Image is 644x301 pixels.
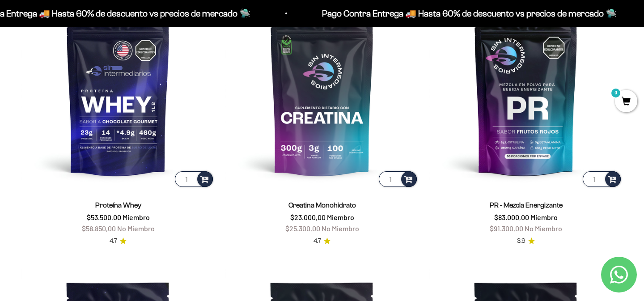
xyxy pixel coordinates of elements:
[615,97,637,107] a: 0
[517,236,535,246] a: 3.93.9 de 5.0 estrellas
[314,236,330,246] a: 4.74.7 de 5.0 estrellas
[309,6,604,21] p: Pago Contra Entrega 🚚 Hasta 60% de descuento vs precios de mercado 🛸
[110,236,127,246] a: 4.74.7 de 5.0 estrellas
[285,224,320,233] span: $25.300,00
[288,201,356,209] a: Creatina Monohidrato
[117,224,155,233] span: No Miembro
[290,213,326,221] span: $23.000,00
[610,88,621,98] mark: 0
[525,224,562,233] span: No Miembro
[327,213,354,221] span: Miembro
[490,201,563,209] a: PR - Mezcla Energizante
[490,224,523,233] span: $91.300,00
[82,224,116,233] span: $58.850,00
[530,213,558,221] span: Miembro
[517,236,525,246] span: 3.9
[95,201,141,209] a: Proteína Whey
[87,213,121,221] span: $53.500,00
[322,224,359,233] span: No Miembro
[123,213,150,221] span: Miembro
[110,236,117,246] span: 4.7
[494,213,529,221] span: $83.000,00
[314,236,321,246] span: 4.7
